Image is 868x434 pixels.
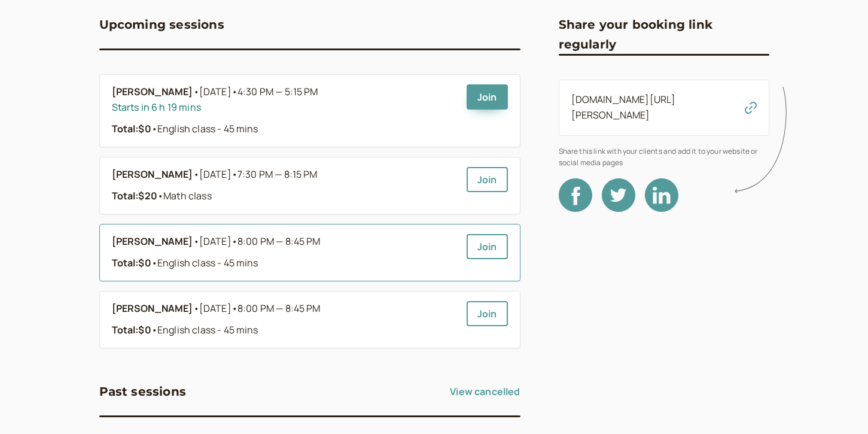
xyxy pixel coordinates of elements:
[151,323,258,336] span: English class - 45 mins
[450,382,520,401] a: View cancelled
[199,301,321,317] span: [DATE]
[559,145,769,169] span: Share this link with your clients and add it to your website or social media pages
[112,323,151,336] strong: Total: $0
[112,301,457,338] a: [PERSON_NAME]•[DATE]•8:00 PM — 8:45 PMTotal:$0•English class - 45 mins
[193,167,199,183] span: •
[112,167,193,183] b: [PERSON_NAME]
[112,122,151,135] strong: Total: $0
[112,301,193,317] b: [PERSON_NAME]
[571,93,676,122] a: [DOMAIN_NAME][URL][PERSON_NAME]
[112,189,157,202] strong: Total: $20
[193,301,199,317] span: •
[237,235,321,248] span: 8:00 PM — 8:45 PM
[193,84,199,100] span: •
[237,85,318,98] span: 4:30 PM — 5:15 PM
[151,256,258,269] span: English class - 45 mins
[157,189,212,202] span: Math class
[232,85,237,98] span: •
[237,302,321,315] span: 8:00 PM — 8:45 PM
[199,84,318,100] span: [DATE]
[199,167,318,183] span: [DATE]
[232,168,237,181] span: •
[99,15,224,34] h3: Upcoming sessions
[112,100,457,116] div: Starts in 6 h 19 mins
[99,382,187,401] h3: Past sessions
[467,301,508,326] a: Join
[151,256,157,269] span: •
[467,234,508,259] a: Join
[193,234,199,250] span: •
[467,84,508,110] a: Join
[112,167,457,204] a: [PERSON_NAME]•[DATE]•7:30 PM — 8:15 PMTotal:$20•Math class
[559,15,769,54] h3: Share your booking link regularly
[199,234,321,250] span: [DATE]
[151,122,157,135] span: •
[467,167,508,192] a: Join
[232,235,237,248] span: •
[157,189,163,202] span: •
[232,302,237,315] span: •
[112,234,457,271] a: [PERSON_NAME]•[DATE]•8:00 PM — 8:45 PMTotal:$0•English class - 45 mins
[808,377,868,434] iframe: Chat Widget
[151,323,157,336] span: •
[112,256,151,269] strong: Total: $0
[237,168,318,181] span: 7:30 PM — 8:15 PM
[151,122,258,135] span: English class - 45 mins
[112,84,193,100] b: [PERSON_NAME]
[112,84,457,137] a: [PERSON_NAME]•[DATE]•4:30 PM — 5:15 PMStarts in 6 h 19 minsTotal:$0•English class - 45 mins
[112,234,193,250] b: [PERSON_NAME]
